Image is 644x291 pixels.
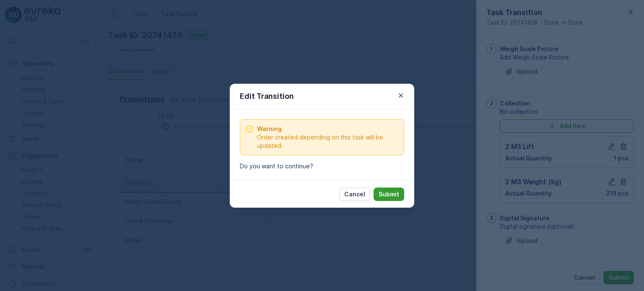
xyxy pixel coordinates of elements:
button: Submit [374,188,404,201]
span: Order created depending on this task will be updated. [257,133,399,150]
span: Warning [257,125,399,133]
button: Cancel [339,188,370,201]
p: Edit Transition [240,90,294,102]
p: Submit [379,190,399,198]
p: Do you want to continue? [240,162,404,170]
p: Cancel [344,190,365,198]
